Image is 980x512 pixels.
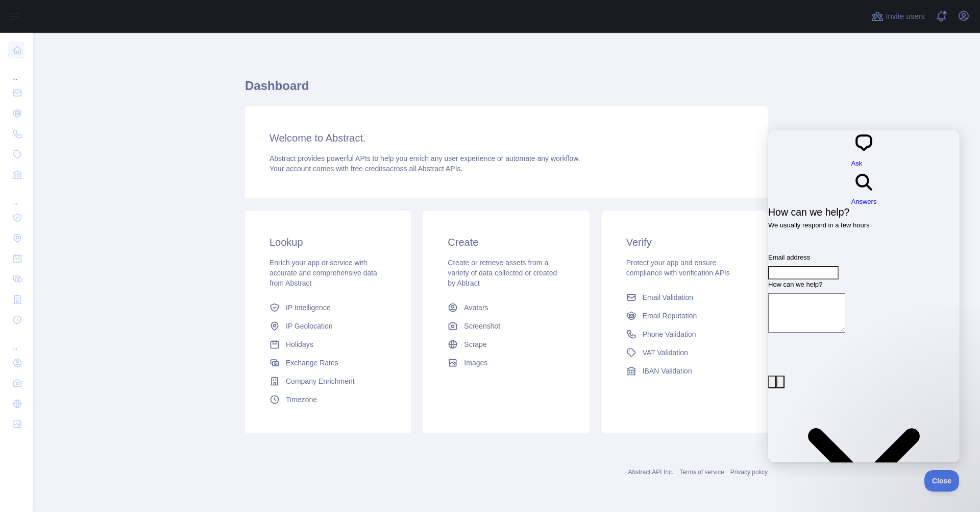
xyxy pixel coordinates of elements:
[269,259,377,287] span: Enrich your app or service with accurate and comprehensive data from Abstract
[265,317,390,335] a: IP Geolocation
[622,325,747,343] a: Phone Validation
[869,8,927,25] button: Invite users
[269,235,386,249] h3: Lookup
[269,165,462,173] span: Your account comes with across all Abstract APIs.
[643,347,688,358] span: VAT Validation
[286,321,333,331] span: IP Geolocation
[622,362,747,380] a: IBAN Validation
[245,78,768,102] h1: Dashboard
[628,469,674,476] a: Abstract API Inc.
[269,131,743,145] h3: Welcome to Abstract.
[8,331,24,352] div: ...
[286,302,331,313] span: IP Intelligence
[286,376,355,386] span: Company Enrichment
[622,343,747,362] a: VAT Validation
[643,329,696,339] span: Phone Validation
[679,469,724,476] a: Terms of service
[643,366,692,376] span: IBAN Validation
[265,354,390,372] a: Exchange Rates
[444,354,569,372] a: Images
[464,358,487,368] span: Images
[886,11,925,22] span: Invite users
[464,339,486,350] span: Scrape
[8,186,24,206] div: ...
[768,130,960,462] iframe: Help Scout Beacon - Live Chat, Contact Form, and Knowledge Base
[286,339,313,350] span: Holidays
[643,311,697,321] span: Email Reputation
[444,317,569,335] a: Screenshot
[448,259,557,287] span: Create or retrieve assets from a variety of data collected or created by Abtract
[265,372,390,390] a: Company Enrichment
[464,321,500,331] span: Screenshot
[265,390,390,409] a: Timezone
[622,288,747,307] a: Email Validation
[643,292,693,302] span: Email Validation
[444,298,569,317] a: Avatars
[448,235,565,249] h3: Create
[286,358,338,368] span: Exchange Rates
[626,235,743,249] h3: Verify
[286,394,317,405] span: Timezone
[730,469,768,476] a: Privacy policy
[8,61,24,82] div: ...
[265,298,390,317] a: IP Intelligence
[626,259,730,277] span: Protect your app and ensure compliance with verification APIs
[622,307,747,325] a: Email Reputation
[351,165,386,173] span: free credits
[444,335,569,354] a: Scrape
[269,154,580,162] span: Abstract provides powerful APIs to help you enrich any user experience or automate any workflow.
[464,302,488,313] span: Avatars
[265,335,390,354] a: Holidays
[924,470,960,492] iframe: Help Scout Beacon - Close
